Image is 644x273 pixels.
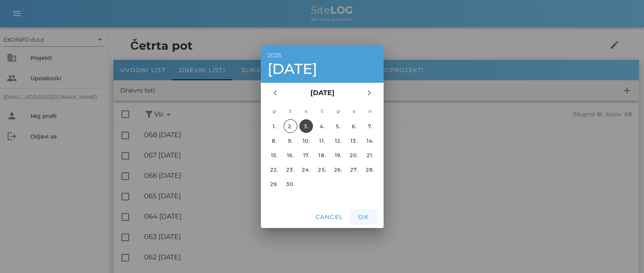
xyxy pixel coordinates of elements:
[362,85,377,101] button: Naslednji mesec
[267,152,281,158] div: 15.
[315,123,329,129] div: 4.
[267,148,281,162] button: 15.
[283,148,297,162] button: 16.
[315,163,329,176] button: 25.
[283,177,297,191] button: 30.
[363,134,377,147] button: 14.
[315,134,329,147] button: 11.
[331,166,345,172] div: 26.
[602,232,644,273] div: Pripomoček za klepet
[283,152,297,158] div: 16.
[299,104,314,118] th: s
[284,123,296,129] div: 2.
[315,213,343,221] span: Cancel
[331,119,345,133] button: 5.
[363,123,377,129] div: 7.
[307,84,337,101] button: [DATE]
[315,119,329,133] button: 4.
[283,134,297,147] button: 9.
[283,180,297,187] div: 30.
[282,104,298,118] th: t
[267,166,281,172] div: 22.
[267,137,281,144] div: 8.
[268,85,283,101] button: Prejšnji mesec
[347,119,361,133] button: 6.
[350,209,377,225] button: OK
[363,137,377,144] div: 14.
[299,123,313,129] div: 3.
[331,163,345,176] button: 26.
[299,163,313,176] button: 24.
[268,52,377,58] div: 2025
[299,148,313,162] button: 17.
[267,163,281,176] button: 22.
[299,166,313,172] div: 24.
[346,104,362,118] th: s
[283,137,297,144] div: 9.
[347,148,361,162] button: 20.
[330,104,345,118] th: p
[267,180,281,187] div: 29.
[283,119,297,133] button: 2.
[299,119,313,133] button: 3.
[267,123,281,129] div: 1.
[311,209,346,225] button: Cancel
[315,166,329,172] div: 25.
[362,104,378,118] th: n
[347,134,361,147] button: 13.
[331,123,345,129] div: 5.
[299,137,313,144] div: 10.
[364,88,374,98] i: chevron_right
[363,166,377,172] div: 28.
[363,152,377,158] div: 21.
[267,119,281,133] button: 1.
[602,232,644,273] iframe: Chat Widget
[347,163,361,176] button: 27.
[347,152,361,158] div: 20.
[331,137,345,144] div: 12.
[283,166,297,172] div: 23.
[270,88,280,98] i: chevron_left
[315,152,329,158] div: 18.
[283,163,297,176] button: 23.
[347,137,361,144] div: 13.
[363,119,377,133] button: 7.
[315,104,330,118] th: č
[363,163,377,176] button: 28.
[347,166,361,172] div: 27.
[331,148,345,162] button: 19.
[267,104,282,118] th: p
[353,213,373,221] span: OK
[315,137,329,144] div: 11.
[331,134,345,147] button: 12.
[347,123,361,129] div: 6.
[268,62,377,76] div: [DATE]
[267,134,281,147] button: 8.
[315,148,329,162] button: 18.
[331,152,345,158] div: 19.
[267,177,281,191] button: 29.
[363,148,377,162] button: 21.
[299,152,313,158] div: 17.
[299,134,313,147] button: 10.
